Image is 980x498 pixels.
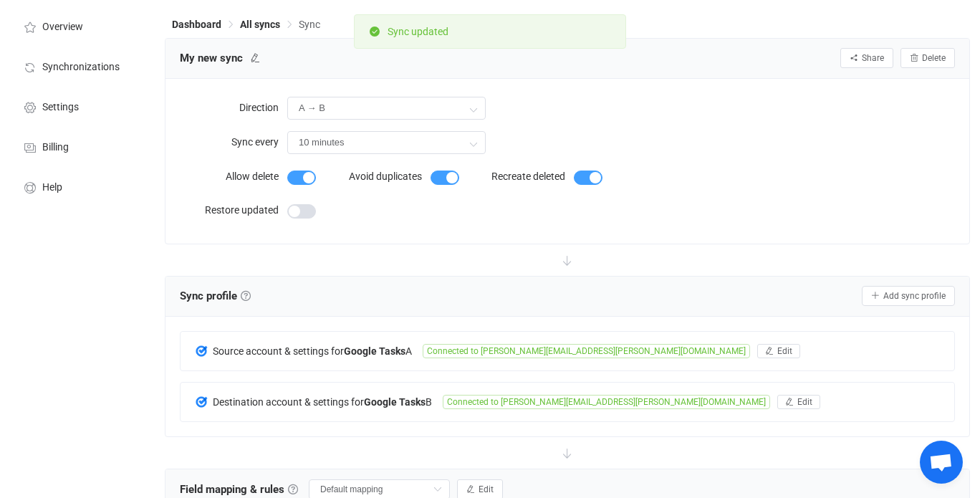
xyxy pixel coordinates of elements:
span: Sync profile [180,285,251,307]
b: Google Tasks [364,396,426,408]
a: Synchronizations [7,46,150,86]
span: Settings [42,102,79,113]
span: Connected to [PERSON_NAME][EMAIL_ADDRESS][PERSON_NAME][DOMAIN_NAME] [423,344,750,358]
a: Help [7,166,150,206]
span: Edit [797,397,812,407]
a: Overview [7,6,150,46]
b: Google Tasks [344,345,405,357]
span: Edit [777,346,792,356]
label: Recreate deleted [466,162,574,191]
button: Delete [900,48,955,68]
label: Allow delete [180,162,287,191]
input: Model [287,131,486,154]
label: Sync every [180,128,287,156]
span: Dashboard [172,19,221,30]
span: My new sync [180,47,243,69]
button: Add sync profile [862,286,955,306]
p: Sync updated [388,27,448,37]
div: Open chat [920,441,963,484]
span: Billing [42,142,69,153]
input: Model [287,97,486,120]
button: Share [840,48,893,68]
span: Help [42,182,62,193]
span: A [213,345,412,357]
span: Add sync profile [883,291,946,301]
span: Synchronizations [42,62,120,73]
span: Delete [922,53,946,63]
span: Source account & settings for [213,345,344,357]
span: Destination account & settings for [213,396,364,408]
img: google-tasks.png [195,396,208,408]
a: Billing [7,126,150,166]
span: B [213,396,432,408]
label: Avoid duplicates [323,162,431,191]
label: Restore updated [180,196,287,224]
a: Settings [7,86,150,126]
div: Breadcrumb [172,19,320,29]
span: Share [862,53,884,63]
span: All syncs [240,19,280,30]
span: Overview [42,21,83,33]
span: Connected to [PERSON_NAME][EMAIL_ADDRESS][PERSON_NAME][DOMAIN_NAME] [443,395,770,409]
label: Direction [180,93,287,122]
span: Edit [479,484,494,494]
span: Sync [299,19,320,30]
button: Edit [777,395,820,409]
button: Edit [757,344,800,358]
img: google-tasks.png [195,345,208,358]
